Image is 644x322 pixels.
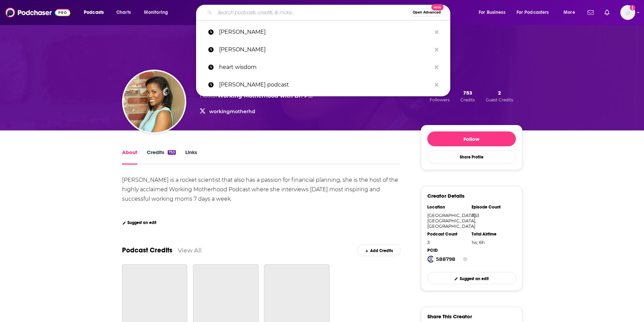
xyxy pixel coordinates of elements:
[209,108,255,115] a: workingmotherhd
[219,41,431,58] p: ricky smiley
[479,8,505,17] span: For Business
[122,220,157,225] a: Suggest an edit
[427,213,467,229] div: [GEOGRAPHIC_DATA], [GEOGRAPHIC_DATA], [GEOGRAPHIC_DATA]
[512,7,559,18] button: open menu
[122,177,400,202] div: [PERSON_NAME] is a rocket scientist that also has a passion for financial planning, she is the ho...
[498,90,501,96] span: 2
[410,8,444,17] button: Open AdvancedNew
[630,5,635,10] svg: Add a profile image
[122,246,172,254] a: Podcast Credits
[585,7,596,18] a: Show notifications dropdown
[427,131,516,146] button: Follow
[430,97,450,102] span: Followers
[139,7,177,18] button: open menu
[219,76,431,94] p: mark groves podcast
[559,7,583,18] button: open menu
[427,313,472,320] h3: Share This Creator
[84,8,104,17] span: Podcasts
[474,7,514,18] button: open menu
[484,89,515,103] button: 2Guest Credits
[196,76,450,94] a: [PERSON_NAME] podcast
[427,272,516,284] a: Suggest an edit
[427,204,467,210] div: Location
[472,204,511,210] div: Episode Count
[122,149,137,165] a: About
[460,97,475,102] span: Credits
[196,41,450,58] a: [PERSON_NAME]
[196,23,450,41] a: [PERSON_NAME]
[178,247,202,254] a: View All
[413,11,441,14] span: Open Advanced
[472,231,511,237] div: Total Airtime
[427,150,516,164] button: Share Profile
[219,58,431,76] p: heart wisdom
[431,4,444,10] span: New
[620,5,635,20] button: Show profile menu
[123,71,185,132] img: PORTIA JACKSON
[436,256,455,262] strong: 588798
[620,5,635,20] span: Logged in as mmullin
[112,7,135,18] a: Charts
[200,93,212,99] span: Host
[472,240,485,245] span: 174 hours, 46 minutes, 51 seconds
[427,240,467,245] div: 3
[147,149,176,165] a: Credits753
[517,8,549,17] span: For Podcasters
[116,8,131,17] span: Charts
[458,89,477,103] button: 753Credits
[219,23,431,41] p: portia
[463,256,467,263] button: Show Info
[427,231,467,237] div: Podcast Count
[463,90,472,96] span: 753
[427,256,434,263] img: Podchaser Creator ID logo
[564,8,575,17] span: More
[196,58,450,76] a: heart wisdom
[79,7,113,18] button: open menu
[602,7,612,18] a: Show notifications dropdown
[357,244,401,256] a: Add Credits
[427,193,464,199] h3: Creator Details
[202,5,457,20] div: Search podcasts, credits, & more...
[5,6,70,19] img: Podchaser - Follow, Share and Rate Podcasts
[215,7,410,18] input: Search podcasts, credits, & more...
[144,8,168,17] span: Monitoring
[168,150,176,155] div: 753
[472,213,511,218] div: 753
[427,248,467,253] div: PCID
[185,149,197,165] a: Links
[620,5,635,20] img: User Profile
[486,97,513,102] span: Guest Credits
